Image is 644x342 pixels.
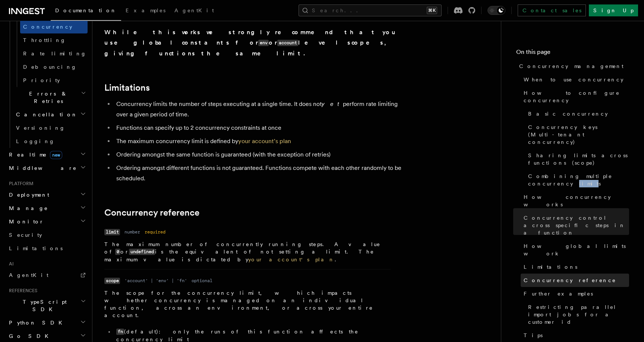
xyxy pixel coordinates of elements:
[525,300,629,329] a: Restricting parallel import jobs for a customer id
[521,73,629,86] a: When to use concurrency
[116,329,124,335] code: fn
[524,263,577,271] span: Limitations
[23,37,66,43] span: Throttling
[524,332,543,339] span: Tips
[521,287,629,300] a: Further examples
[124,229,140,235] dd: number
[51,2,121,21] a: Documentation
[20,47,88,60] a: Rate limiting
[519,62,624,70] span: Concurrency management
[104,83,150,93] a: Limitations
[104,207,199,218] a: Concurrency reference
[126,7,165,13] span: Examples
[13,121,88,135] a: Versioning
[524,242,629,257] span: How global limits work
[516,48,629,59] h4: On this page
[6,215,88,228] button: Monitor
[114,136,402,146] li: The maximum concurrency limit is defined by
[6,316,88,329] button: Python SDK
[528,110,608,117] span: Basic concurrency
[6,181,34,187] span: Platform
[23,77,60,83] span: Priority
[521,274,629,287] a: Concurrency reference
[6,191,49,199] span: Deployment
[13,87,88,108] button: Errors & Retries
[524,193,629,208] span: How concurrency works
[115,249,120,255] code: 0
[589,4,638,16] a: Sign Up
[6,288,37,294] span: References
[525,170,629,190] a: Combining multiple concurrency limits
[16,138,55,144] span: Logging
[525,107,629,120] a: Basic concurrency
[521,190,629,211] a: How concurrency works
[20,60,88,74] a: Debouncing
[524,214,629,236] span: Concurrency control across specific steps in a function
[6,319,67,326] span: Python SDK
[6,298,80,313] span: TypeScript SDK
[6,151,62,158] span: Realtime
[145,229,165,235] dd: required
[521,329,629,342] a: Tips
[6,148,88,161] button: Realtimenew
[129,249,155,255] code: undefined
[528,172,629,187] span: Combining multiple concurrency limits
[104,241,391,263] p: The maximum number of concurrently running steps. A value of or is the equivalent of not setting ...
[170,2,218,20] a: AgentKit
[6,201,88,215] button: Manage
[518,4,586,16] a: Contact sales
[277,40,298,46] code: account
[248,256,335,262] a: your account's plan
[525,149,629,170] a: Sharing limits across functions (scope)
[23,24,72,30] span: Concurrency
[299,4,442,16] button: Search...⌘K
[322,100,343,107] em: yet
[9,272,48,278] span: AgentKit
[521,86,629,107] a: How to configure concurrency
[104,29,397,57] strong: While this works we strongly recommend that you use global constants for or level scopes, giving ...
[6,332,53,340] span: Go SDK
[13,111,78,118] span: Cancellation
[524,76,624,83] span: When to use concurrency
[13,135,88,148] a: Logging
[104,229,120,235] code: limit
[13,90,81,105] span: Errors & Retries
[427,7,437,14] kbd: ⌘K
[20,33,88,47] a: Throttling
[104,278,120,284] code: scope
[6,228,88,242] a: Security
[50,151,62,159] span: new
[521,239,629,260] a: How global limits work
[524,89,629,104] span: How to configure concurrency
[23,51,86,57] span: Rate limiting
[6,268,88,282] a: AgentKit
[528,303,629,326] span: Restricting parallel import jobs for a customer id
[6,218,44,225] span: Monitor
[6,295,88,316] button: TypeScript SDK
[6,188,88,201] button: Deployment
[20,74,88,87] a: Priority
[121,2,170,20] a: Examples
[9,232,42,238] span: Security
[6,204,48,212] span: Manage
[528,123,629,146] span: Concurrency keys (Multi-tenant concurrency)
[6,261,14,267] span: AI
[516,59,629,73] a: Concurrency management
[114,163,402,184] li: Ordering amongst different functions is not guaranteed. Functions compete with each other randoml...
[258,40,269,46] code: env
[524,277,616,284] span: Concurrency reference
[192,278,212,284] dd: optional
[9,245,63,251] span: Limitations
[13,108,88,121] button: Cancellation
[104,289,391,319] p: The scope for the concurrency limit, which impacts whether concurrency is managed on an individua...
[528,152,629,167] span: Sharing limits across functions (scope)
[6,161,88,175] button: Middleware
[23,64,77,70] span: Debouncing
[6,164,77,172] span: Middleware
[124,278,187,284] dd: 'account' | 'env' | 'fn'
[114,149,402,160] li: Ordering amongst the same function is guaranteed (with the exception of retries)
[55,7,117,13] span: Documentation
[487,6,505,15] button: Toggle dark mode
[16,125,65,131] span: Versioning
[238,138,291,145] a: your account's plan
